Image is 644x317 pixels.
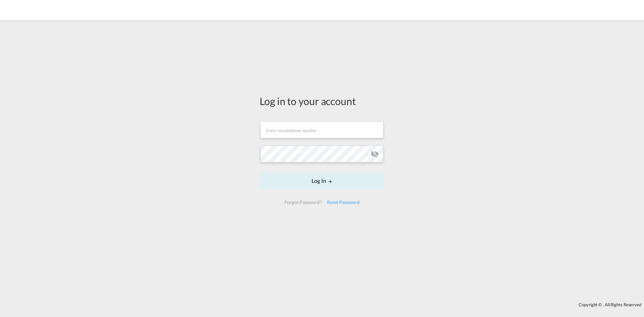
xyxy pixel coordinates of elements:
[324,196,362,208] div: Reset Password
[282,196,324,208] div: Forgot Password?
[260,172,384,189] button: LOGIN
[260,94,384,108] div: Log in to your account
[371,150,379,158] md-icon: icon-eye-off
[260,121,383,138] input: Enter email/phone number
